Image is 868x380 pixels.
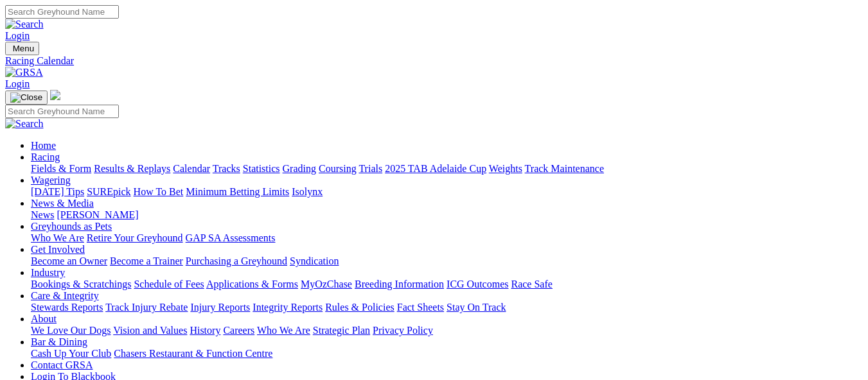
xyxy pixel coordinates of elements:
a: Become an Owner [31,255,107,266]
a: Applications & Forms [206,279,298,289]
a: Breeding Information [355,279,444,289]
a: Isolynx [292,186,323,197]
a: [PERSON_NAME] [57,209,138,220]
a: Tracks [213,163,240,174]
div: News & Media [31,209,863,221]
a: ICG Outcomes [447,279,508,289]
div: About [31,325,863,336]
a: Racing [31,151,60,162]
a: Industry [31,267,65,278]
a: Statistics [243,163,280,174]
a: Become a Trainer [110,255,183,266]
button: Toggle navigation [5,42,39,55]
a: Injury Reports [190,302,250,313]
a: Strategic Plan [313,325,370,336]
a: How To Bet [134,186,184,197]
a: Schedule of Fees [134,279,204,289]
a: Care & Integrity [31,290,99,301]
div: Care & Integrity [31,302,863,313]
div: Racing [31,163,863,175]
a: Stay On Track [447,302,506,313]
a: Bookings & Scratchings [31,279,131,289]
div: Wagering [31,186,863,198]
a: Weights [489,163,522,174]
input: Search [5,105,119,118]
a: News & Media [31,198,94,209]
img: Close [10,92,42,103]
div: Get Involved [31,255,863,267]
a: GAP SA Assessments [186,232,276,243]
a: Track Injury Rebate [105,302,188,313]
a: Greyhounds as Pets [31,221,112,232]
div: Bar & Dining [31,348,863,359]
a: [DATE] Tips [31,186,84,197]
a: News [31,209,54,220]
a: Syndication [290,255,339,266]
a: Login [5,78,30,89]
a: Racing Calendar [5,55,863,67]
a: Rules & Policies [325,302,394,313]
div: Greyhounds as Pets [31,232,863,244]
a: Cash Up Your Club [31,348,111,359]
button: Toggle navigation [5,91,48,105]
img: Search [5,118,44,130]
a: Chasers Restaurant & Function Centre [114,348,272,359]
a: Minimum Betting Limits [186,186,289,197]
a: Calendar [173,163,210,174]
a: Retire Your Greyhound [87,232,183,243]
div: Industry [31,279,863,290]
a: About [31,313,57,324]
a: Grading [283,163,316,174]
a: Purchasing a Greyhound [186,255,287,266]
a: Get Involved [31,244,85,255]
a: Bar & Dining [31,336,87,347]
a: Vision and Values [113,325,187,336]
a: Contact GRSA [31,359,93,370]
a: Integrity Reports [252,302,323,313]
a: Fields & Form [31,163,91,174]
img: Search [5,19,44,30]
a: Race Safe [511,279,552,289]
a: Coursing [319,163,357,174]
a: We Love Our Dogs [31,325,111,336]
a: Stewards Reports [31,302,103,313]
a: Home [31,140,56,151]
a: Track Maintenance [525,163,604,174]
a: Careers [223,325,254,336]
a: History [190,325,220,336]
a: Who We Are [31,232,84,243]
img: logo-grsa-white.png [50,90,60,100]
a: Fact Sheets [397,302,444,313]
a: Who We Are [257,325,310,336]
a: MyOzChase [301,279,352,289]
a: Privacy Policy [373,325,433,336]
a: Wagering [31,175,71,186]
a: SUREpick [87,186,130,197]
span: Menu [13,44,34,53]
input: Search [5,5,119,19]
img: GRSA [5,67,43,78]
a: Login [5,30,30,41]
a: Trials [359,163,382,174]
a: 2025 TAB Adelaide Cup [385,163,486,174]
a: Results & Replays [94,163,170,174]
